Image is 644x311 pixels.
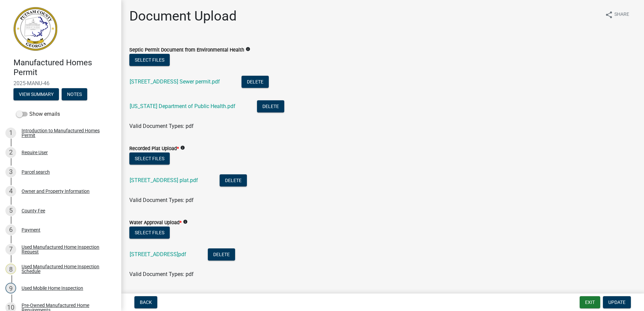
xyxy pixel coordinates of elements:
[13,58,116,77] h4: Manufactured Homes Permit
[134,296,157,308] button: Back
[5,167,16,177] div: 3
[22,228,40,232] div: Payment
[5,264,16,274] div: 8
[129,271,194,277] span: Valid Document Types: pdf
[22,286,83,290] div: Used Mobile Home Inspection
[241,79,269,85] wm-modal-confirm: Delete Document
[5,186,16,197] div: 4
[608,300,625,305] span: Update
[129,220,182,225] label: Water Approval Upload
[62,88,87,100] button: Notes
[580,296,600,308] button: Exit
[605,11,613,19] i: share
[129,54,170,66] button: Select files
[600,8,635,21] button: shareShare
[180,145,185,150] i: info
[140,300,152,305] span: Back
[241,76,269,88] button: Delete
[5,244,16,255] div: 7
[220,174,247,186] button: Delete
[129,152,170,165] button: Select files
[183,219,188,224] i: info
[22,208,45,213] div: County Fee
[16,110,60,118] label: Show emails
[22,170,50,174] div: Parcel search
[13,7,57,51] img: Putnam County, Georgia
[62,92,87,97] wm-modal-confirm: Notes
[5,283,16,293] div: 9
[614,11,629,19] span: Share
[129,197,194,203] span: Valid Document Types: pdf
[5,224,16,235] div: 6
[13,88,59,100] button: View Summary
[22,245,110,254] div: Used Manufactured Home Inspection Request
[22,150,48,155] div: Require User
[130,78,220,85] a: [STREET_ADDRESS] Sewer permit.pdf
[257,100,284,112] button: Delete
[208,248,235,261] button: Delete
[257,104,284,110] wm-modal-confirm: Delete Document
[130,177,198,183] a: [STREET_ADDRESS] plat.pdf
[5,147,16,158] div: 2
[129,123,194,129] span: Valid Document Types: pdf
[130,103,235,109] a: [US_STATE] Department of Public Health.pdf
[603,296,631,308] button: Update
[129,8,237,24] h1: Document Upload
[5,128,16,138] div: 1
[22,128,110,138] div: Introduction to Manufactured Homes Permit
[22,264,110,274] div: Used Manufactured Home Inspection Schedule
[22,189,90,194] div: Owner and Property Information
[220,178,247,184] wm-modal-confirm: Delete Document
[13,92,59,97] wm-modal-confirm: Summary
[246,47,250,51] i: info
[129,48,244,53] label: Septic Permit Document from Environmental Health
[130,251,186,257] a: [STREET_ADDRESS]pdf
[5,205,16,216] div: 5
[129,146,179,151] label: Recorded Plat Upload
[13,80,108,87] span: 2025-MANU-46
[208,252,235,258] wm-modal-confirm: Delete Document
[129,227,170,239] button: Select files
